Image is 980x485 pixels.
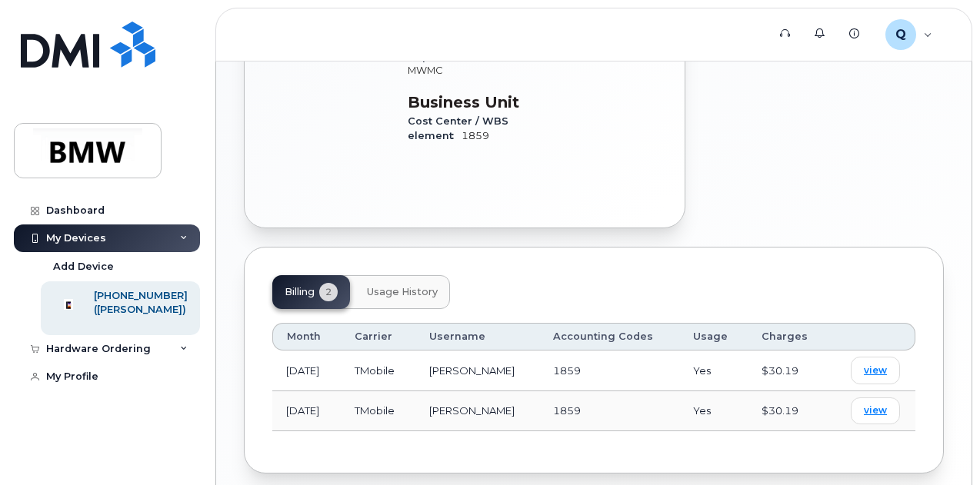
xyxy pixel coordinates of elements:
[408,51,515,62] span: Department Name
[679,350,748,390] td: Yes
[539,323,679,350] th: Accounting Codes
[408,115,508,141] span: Cost Center / WBS element
[748,323,828,350] th: Charges
[367,286,438,298] span: Usage History
[679,323,748,350] th: Usage
[553,404,581,417] span: 1859
[462,130,489,141] span: 1859
[272,323,341,350] th: Month
[762,364,815,378] div: $30.19
[272,350,341,390] td: [DATE]
[341,350,415,390] td: TMobile
[679,391,748,431] td: Yes
[341,391,415,431] td: TMobile
[864,404,887,417] span: view
[553,364,581,377] span: 1859
[272,391,341,431] td: [DATE]
[762,404,815,418] div: $30.19
[895,25,906,44] span: Q
[851,397,900,424] a: view
[913,418,968,473] iframe: Messenger Launcher
[875,19,943,50] div: QT26409
[415,391,539,431] td: [PERSON_NAME]
[851,357,900,384] a: view
[864,364,887,377] span: view
[341,323,415,350] th: Carrier
[415,350,539,390] td: [PERSON_NAME]
[415,323,539,350] th: Username
[408,93,523,111] h3: Business Unit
